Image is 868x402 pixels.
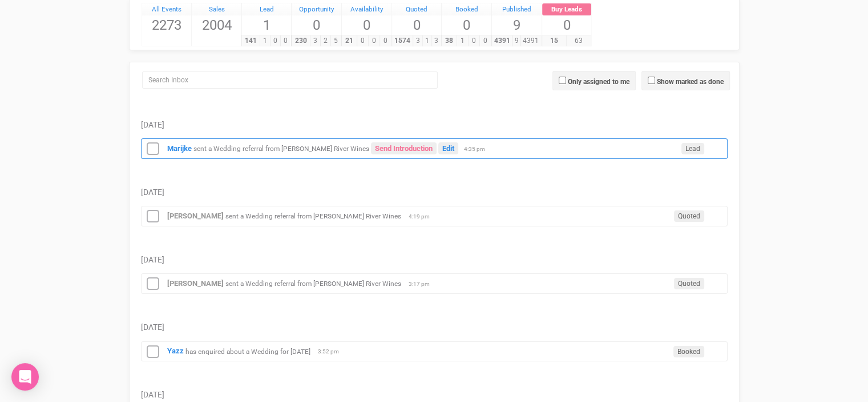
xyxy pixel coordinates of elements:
[438,142,458,154] a: Edit
[542,3,592,16] a: Buy Leads
[320,35,331,46] span: 2
[520,35,542,46] span: 4391
[318,348,346,356] span: 3:52 pm
[225,212,401,220] small: sent a Wedding referral from [PERSON_NAME] River Wines
[512,35,521,46] span: 9
[141,391,728,399] h5: [DATE]
[674,278,704,289] span: Quoted
[167,347,184,355] a: Yazz
[392,3,442,16] a: Quoted
[167,279,224,288] a: [PERSON_NAME]
[368,35,380,46] span: 0
[357,35,369,46] span: 0
[142,71,438,89] input: Search Inbox
[422,35,432,46] span: 1
[330,35,341,46] span: 5
[292,15,341,35] span: 0
[431,35,441,46] span: 3
[280,35,291,46] span: 0
[270,35,281,46] span: 0
[542,35,567,46] span: 15
[142,3,192,16] a: All Events
[141,188,728,197] h5: [DATE]
[185,347,310,355] small: has enquired about a Wedding for [DATE]
[657,77,724,87] label: Show marked as done
[342,3,391,16] a: Availability
[192,15,241,35] span: 2004
[492,15,542,35] span: 9
[260,35,271,46] span: 1
[167,144,192,153] a: Marijke
[380,35,391,46] span: 0
[409,280,437,288] span: 3:17 pm
[442,3,491,16] a: Booked
[479,35,491,46] span: 0
[167,212,224,220] a: [PERSON_NAME]
[457,35,469,46] span: 1
[342,15,391,35] span: 0
[391,35,413,46] span: 1574
[291,35,310,46] span: 230
[442,15,491,35] span: 0
[242,15,292,35] span: 1
[681,143,704,154] span: Lead
[192,3,241,16] a: Sales
[11,363,39,391] div: Open Intercom Messenger
[566,35,591,46] span: 63
[409,213,437,221] span: 4:19 pm
[142,15,192,35] span: 2273
[492,3,542,16] a: Published
[310,35,321,46] span: 3
[542,15,592,35] span: 0
[392,15,442,35] span: 0
[141,323,728,332] h5: [DATE]
[193,145,369,153] small: sent a Wedding referral from [PERSON_NAME] River Wines
[141,256,728,264] h5: [DATE]
[241,35,260,46] span: 141
[674,210,704,222] span: Quoted
[673,346,704,357] span: Booked
[568,77,629,87] label: Only assigned to me
[441,35,457,46] span: 38
[468,35,480,46] span: 0
[225,280,401,288] small: sent a Wedding referral from [PERSON_NAME] River Wines
[464,145,492,153] span: 4:35 pm
[341,35,357,46] span: 21
[371,142,437,154] a: Send Introduction
[292,3,341,16] a: Opportunity
[242,3,292,16] a: Lead
[491,35,512,46] span: 4391
[141,121,728,129] h5: [DATE]
[413,35,422,46] span: 3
